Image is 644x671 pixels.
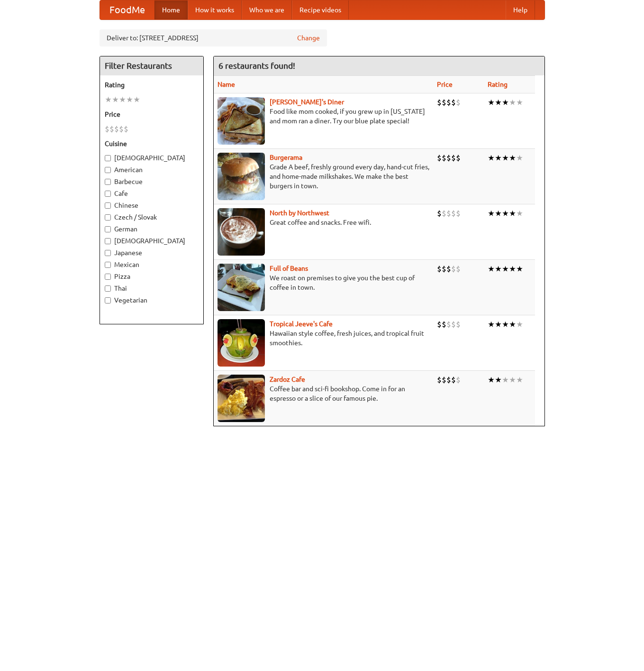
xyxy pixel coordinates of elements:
[105,224,199,234] label: German
[516,97,523,108] li: ★
[105,94,112,105] li: ★
[119,124,124,134] li: $
[218,384,429,403] p: Coffee bar and sci-fi bookshop. Come in for an espresso or a slice of our famous pie.
[105,179,111,185] input: Barbecue
[509,375,516,385] li: ★
[451,153,456,163] li: $
[456,264,461,274] li: $
[456,319,461,330] li: $
[218,61,295,70] ng-pluralize: 6 restaurants found!
[488,153,495,163] li: ★
[105,189,199,198] label: Cafe
[105,285,111,292] input: Thai
[105,226,111,232] input: German
[509,264,516,274] li: ★
[105,248,199,257] label: Japanese
[509,153,516,163] li: ★
[218,264,265,311] img: beans.jpg
[126,94,133,105] li: ★
[105,201,199,210] label: Chinese
[456,97,461,108] li: $
[270,98,344,106] b: [PERSON_NAME]'s Diner
[218,81,235,88] a: Name
[105,297,111,303] input: Vegetarian
[100,56,203,75] h4: Filter Restaurants
[509,319,516,330] li: ★
[495,153,502,163] li: ★
[516,153,523,163] li: ★
[502,153,509,163] li: ★
[218,153,265,200] img: burgerama.jpg
[270,376,305,383] a: Zardoz Cafe
[218,208,265,256] img: north.jpg
[188,0,242,19] a: How it works
[495,264,502,274] li: ★
[105,155,111,161] input: [DEMOGRAPHIC_DATA]
[105,124,109,134] li: $
[105,272,199,281] label: Pizza
[446,375,451,385] li: $
[105,202,111,209] input: Chinese
[502,375,509,385] li: ★
[105,295,199,305] label: Vegetarian
[442,153,446,163] li: $
[105,165,199,175] label: American
[105,236,199,246] label: [DEMOGRAPHIC_DATA]
[105,284,199,293] label: Thai
[446,264,451,274] li: $
[292,0,349,19] a: Recipe videos
[451,264,456,274] li: $
[218,162,429,191] p: Grade A beef, freshly ground every day, hand-cut fries, and home-made milkshakes. We make the bes...
[456,375,461,385] li: $
[112,94,119,105] li: ★
[105,250,111,256] input: Japanese
[270,209,329,217] a: North by Northwest
[488,264,495,274] li: ★
[516,319,523,330] li: ★
[495,208,502,219] li: ★
[456,153,461,163] li: $
[506,0,535,19] a: Help
[437,208,442,219] li: $
[105,212,199,222] label: Czech / Slovak
[437,319,442,330] li: $
[509,208,516,219] li: ★
[446,153,451,163] li: $
[100,29,327,46] div: Deliver to: [STREET_ADDRESS]
[105,110,199,119] h5: Price
[218,97,265,145] img: sallys.jpg
[488,208,495,219] li: ★
[446,97,451,108] li: $
[105,214,111,221] input: Czech / Slovak
[446,208,451,219] li: $
[442,97,446,108] li: $
[114,124,119,134] li: $
[133,94,140,105] li: ★
[105,167,111,173] input: American
[105,139,199,148] h5: Cuisine
[442,208,446,219] li: $
[270,154,302,161] a: Burgerama
[437,375,442,385] li: $
[437,153,442,163] li: $
[218,329,429,348] p: Hawaiian style coffee, fresh juices, and tropical fruit smoothies.
[516,375,523,385] li: ★
[297,33,320,43] a: Change
[437,81,453,88] a: Price
[442,319,446,330] li: $
[109,124,114,134] li: $
[446,319,451,330] li: $
[442,264,446,274] li: $
[437,264,442,274] li: $
[218,218,429,227] p: Great coffee and snacks. Free wifi.
[105,262,111,268] input: Mexican
[105,238,111,244] input: [DEMOGRAPHIC_DATA]
[105,274,111,280] input: Pizza
[154,0,188,19] a: Home
[218,107,429,126] p: Food like mom cooked, if you grew up in [US_STATE] and mom ran a diner. Try our blue plate special!
[442,375,446,385] li: $
[488,375,495,385] li: ★
[105,80,199,90] h5: Rating
[105,177,199,186] label: Barbecue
